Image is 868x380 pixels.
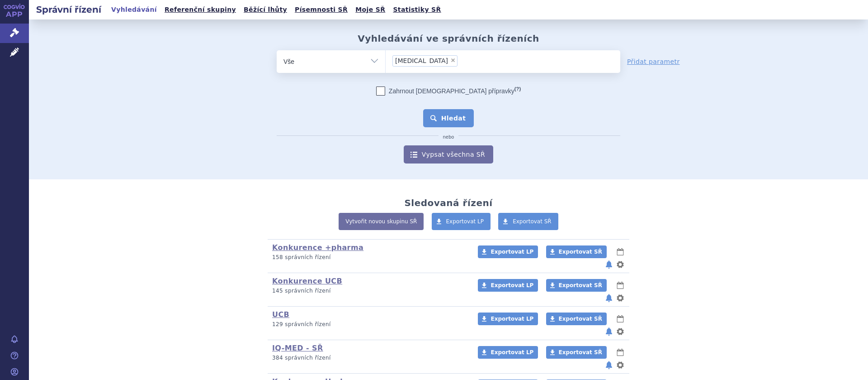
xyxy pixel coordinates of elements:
[460,55,517,66] input: [MEDICAL_DATA]
[604,326,613,337] button: notifikace
[272,277,342,285] a: Konkurence UCB
[604,259,613,270] button: notifikace
[376,87,521,96] label: Zahrnout [DEMOGRAPHIC_DATA] přípravky
[450,58,456,63] span: ×
[478,245,538,258] a: Exportovat LP
[272,310,289,319] a: UCB
[616,280,625,291] button: lhůty
[353,4,388,16] a: Moje SŘ
[439,135,459,140] i: nebo
[604,360,613,370] button: notifikace
[241,4,290,16] a: Běžící lhůty
[478,346,538,359] a: Exportovat LP
[272,287,466,295] p: 145 správních řízení
[29,3,108,16] h2: Správní řízení
[559,249,602,255] span: Exportovat SŘ
[292,4,350,16] a: Písemnosti SŘ
[616,360,625,370] button: nastavení
[272,254,466,261] p: 158 správních řízení
[478,279,538,292] a: Exportovat LP
[395,58,448,64] span: [MEDICAL_DATA]
[559,316,602,322] span: Exportovat SŘ
[491,249,533,255] span: Exportovat LP
[491,282,533,289] span: Exportovat LP
[627,57,680,66] a: Přidat parametr
[616,293,625,303] button: nastavení
[498,213,558,230] a: Exportovat SŘ
[546,313,607,325] a: Exportovat SŘ
[339,213,424,230] a: Vytvořit novou skupinu SŘ
[404,197,492,208] h2: Sledovaná řízení
[491,316,533,322] span: Exportovat LP
[162,4,239,16] a: Referenční skupiny
[432,213,491,230] a: Exportovat LP
[491,349,533,356] span: Exportovat LP
[616,259,625,270] button: nastavení
[546,346,607,359] a: Exportovat SŘ
[616,326,625,337] button: nastavení
[559,349,602,356] span: Exportovat SŘ
[604,293,613,303] button: notifikace
[404,145,493,164] a: Vypsat všechna SŘ
[513,218,552,225] span: Exportovat SŘ
[390,4,443,16] a: Statistiky SŘ
[272,243,363,252] a: Konkurence +pharma
[546,245,607,258] a: Exportovat SŘ
[272,354,466,362] p: 384 správních řízení
[108,4,160,16] a: Vyhledávání
[616,347,625,358] button: lhůty
[478,313,538,325] a: Exportovat LP
[514,86,521,92] abbr: (?)
[559,282,602,289] span: Exportovat SŘ
[446,218,484,225] span: Exportovat LP
[616,246,625,257] button: lhůty
[358,33,539,44] h2: Vyhledávání ve správních řízeních
[616,313,625,324] button: lhůty
[546,279,607,292] a: Exportovat SŘ
[272,321,466,328] p: 129 správních řízení
[272,344,323,352] a: IQ-MED - SŘ
[423,109,474,127] button: Hledat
